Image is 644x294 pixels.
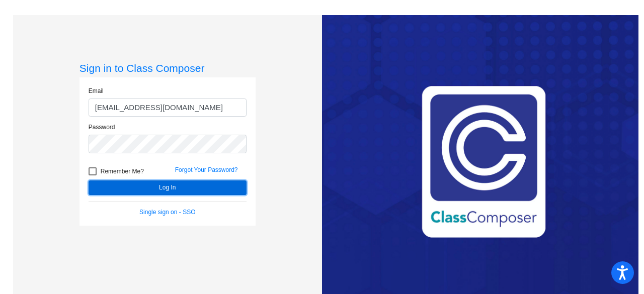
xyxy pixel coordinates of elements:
a: Single sign on - SSO [139,209,195,216]
a: Forgot Your Password? [175,166,238,173]
label: Email [89,86,104,95]
h3: Sign in to Class Composer [79,62,256,74]
label: Password [89,123,115,132]
button: Log In [89,180,247,195]
span: Remember Me? [101,165,144,177]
